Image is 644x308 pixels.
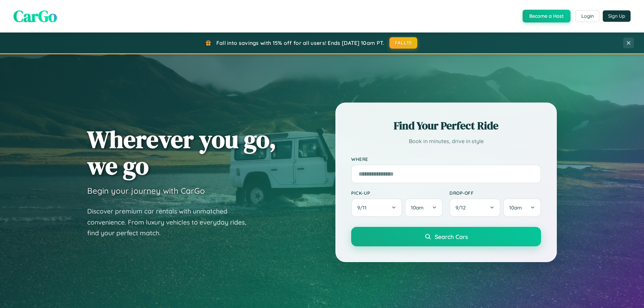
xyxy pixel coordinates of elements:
[503,198,541,217] button: 10am
[523,10,571,22] button: Become a Host
[216,40,384,46] span: Fall into savings with 15% off for all users! Ends [DATE] 10am PT.
[351,156,541,162] label: Where
[509,204,522,211] span: 10am
[351,227,541,246] button: Search Cars
[351,136,541,146] p: Book in minutes, drive in style
[87,186,205,196] h3: Begin your journey with CarGo
[449,198,500,217] button: 9/12
[13,5,57,27] span: CarGo
[411,204,424,211] span: 10am
[435,233,468,240] span: Search Cars
[603,10,631,22] button: Sign Up
[405,198,443,217] button: 10am
[87,126,276,179] h1: Wherever you go, we go
[389,37,418,49] button: FALL15
[455,204,469,211] span: 9 / 12
[449,190,541,196] label: Drop-off
[87,206,255,239] p: Discover premium car rentals with unmatched convenience. From luxury vehicles to everyday rides, ...
[351,190,443,196] label: Pick-up
[357,204,370,211] span: 9 / 11
[576,10,599,22] button: Login
[351,198,402,217] button: 9/11
[351,118,541,133] h2: Find Your Perfect Ride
